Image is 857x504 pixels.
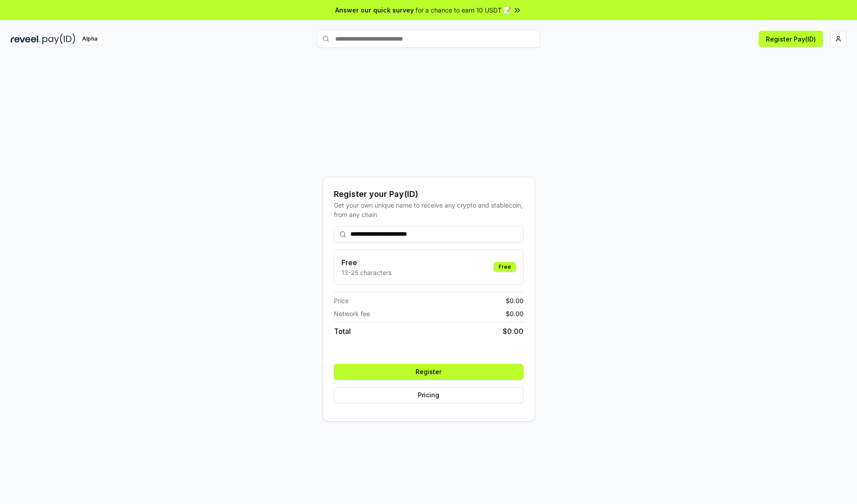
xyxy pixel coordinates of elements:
[494,262,516,272] div: Free
[42,33,75,45] img: pay_id
[341,257,391,268] h3: Free
[334,309,370,318] span: Network fee
[77,33,102,45] div: Alpha
[503,326,524,337] span: $ 0.00
[334,326,351,337] span: Total
[334,188,524,200] div: Register your Pay(ID)
[759,31,823,47] button: Register Pay(ID)
[334,387,524,403] button: Pricing
[334,200,524,219] div: Get your own unique name to receive any crypto and stablecoin, from any chain
[506,309,524,318] span: $ 0.00
[506,296,524,305] span: $ 0.00
[334,296,349,305] span: Price
[341,268,391,277] p: 13-25 characters
[11,33,41,45] img: reveel_dark
[416,5,511,15] span: for a chance to earn 10 USDT 📝
[334,364,524,380] button: Register
[335,5,414,15] span: Answer our quick survey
